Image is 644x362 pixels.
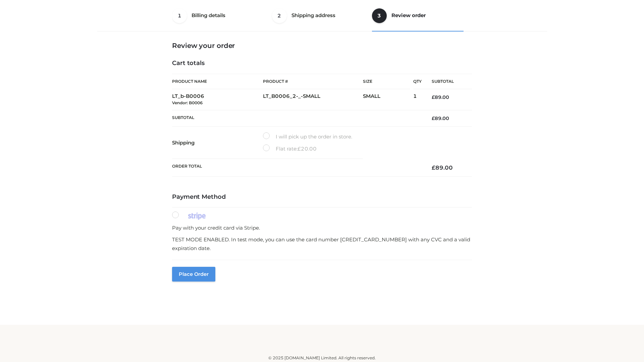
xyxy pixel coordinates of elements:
th: Order Total [172,159,422,177]
span: £ [432,94,435,100]
span: £ [432,115,435,121]
button: Place order [172,267,215,282]
th: Qty [413,74,422,89]
th: Size [363,74,410,89]
h4: Cart totals [172,60,472,67]
h4: Payment Method [172,193,472,201]
td: LT_b-B0006 [172,89,263,110]
label: Flat rate: [263,144,317,153]
small: Vendor: B0006 [172,100,203,105]
p: TEST MODE ENABLED. In test mode, you can use the card number [CREDIT_CARD_NUMBER] with any CVC an... [172,235,472,252]
p: Pay with your credit card via Stripe. [172,224,472,232]
td: LT_B0006_2-_-SMALL [263,89,363,110]
td: 1 [413,89,422,110]
bdi: 89.00 [432,94,449,100]
th: Product Name [172,74,263,89]
span: £ [298,145,301,152]
div: © 2025 [DOMAIN_NAME] Limited. All rights reserved. [100,355,544,361]
span: £ [432,164,435,171]
bdi: 20.00 [298,145,317,152]
th: Product # [263,74,363,89]
label: I will pick up the order in store. [263,132,352,141]
th: Shipping [172,127,263,159]
bdi: 89.00 [432,115,449,121]
th: Subtotal [422,74,472,89]
h3: Review your order [172,42,472,50]
bdi: 89.00 [432,164,453,171]
td: SMALL [363,89,413,110]
th: Subtotal [172,110,422,126]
